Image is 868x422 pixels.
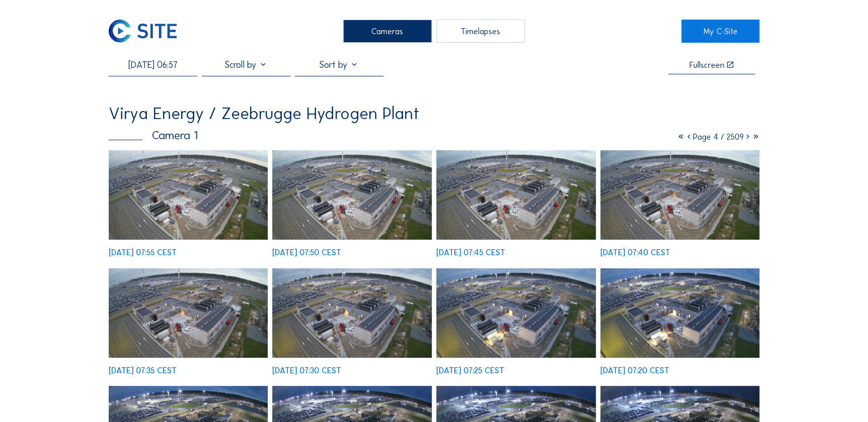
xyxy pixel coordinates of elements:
div: [DATE] 07:20 CEST [600,366,669,374]
div: [DATE] 07:35 CEST [109,366,177,374]
div: Timelapses [436,20,525,42]
img: image_53430238 [436,150,596,240]
span: Page 4 / 2509 [692,132,743,142]
img: C-SITE Logo [109,20,177,42]
div: [DATE] 07:40 CEST [600,248,670,256]
div: [DATE] 07:45 CEST [436,248,505,256]
img: image_53429563 [600,268,760,358]
div: [DATE] 07:30 CEST [272,366,341,374]
img: image_53429974 [109,268,268,358]
div: [DATE] 07:50 CEST [272,248,341,256]
img: image_53430371 [272,150,432,240]
div: [DATE] 07:55 CEST [109,248,177,256]
div: Fullscreen [689,61,724,69]
div: Camera 1 [109,130,198,141]
div: Virya Energy / Zeebrugge Hydrogen Plant [109,105,420,122]
input: Search by date 󰅀 [109,59,197,70]
a: C-SITE Logo [109,20,187,42]
a: My C-Site [681,20,759,42]
img: image_53429842 [272,268,432,358]
img: image_53429703 [436,268,596,358]
img: image_53430107 [600,150,760,240]
img: image_53430507 [109,150,268,240]
div: Cameras [343,20,432,42]
div: [DATE] 07:25 CEST [436,366,504,374]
